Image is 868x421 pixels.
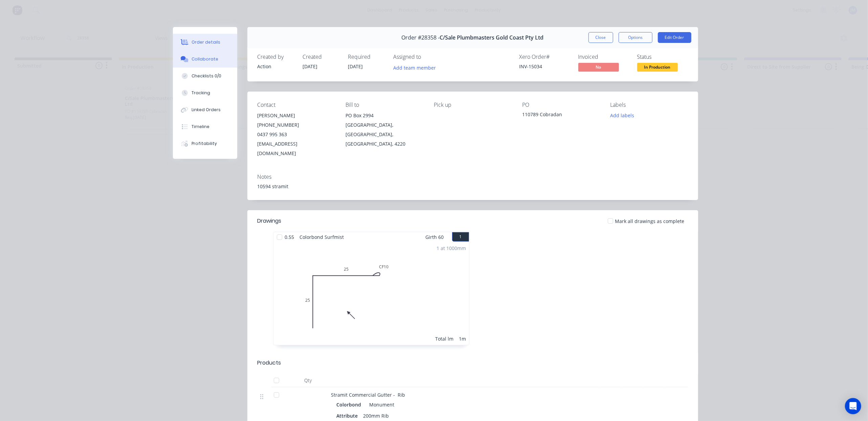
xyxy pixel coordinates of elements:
[337,400,364,410] div: Colorbond
[578,63,619,71] span: No
[258,139,335,158] div: [EMAIL_ADDRESS][DOMAIN_NAME]
[258,120,335,130] div: [PHONE_NUMBER]
[173,51,237,68] button: Collaborate
[588,32,613,43] button: Close
[258,111,335,120] div: [PERSON_NAME]
[173,101,237,118] button: Linked Orders
[282,232,297,242] span: 0.55
[367,400,395,410] div: Monument
[192,107,221,113] div: Linked Orders
[348,63,363,70] span: [DATE]
[192,73,221,79] div: Checklists 0/0
[303,63,318,70] span: [DATE]
[192,90,210,96] div: Tracking
[258,174,688,180] div: Notes
[346,102,423,108] div: Bill to
[258,359,281,367] div: Products
[452,232,469,242] button: 1
[303,54,340,60] div: Created
[607,111,638,120] button: Add labels
[615,218,685,225] span: Mark all drawings as complete
[519,54,570,60] div: Xero Order #
[258,54,295,60] div: Created by
[637,63,678,71] span: In Production
[619,32,652,43] button: Options
[637,63,678,73] button: In Production
[522,111,600,120] div: 110789 Cobradan
[637,54,688,60] div: Status
[459,335,466,342] div: 1m
[346,111,423,149] div: PO Box 2994[GEOGRAPHIC_DATA], [GEOGRAPHIC_DATA], [GEOGRAPHIC_DATA], 4220
[258,183,688,190] div: 10594 stramit
[331,392,405,398] span: Stramit Commercial Gutter - Rib
[394,63,440,72] button: Add team member
[658,32,691,43] button: Edit Order
[173,135,237,152] button: Profitability
[436,335,454,342] div: Total lm
[845,398,861,414] div: Open Intercom Messenger
[610,102,688,108] div: Labels
[346,120,423,149] div: [GEOGRAPHIC_DATA], [GEOGRAPHIC_DATA], [GEOGRAPHIC_DATA], 4220
[192,124,209,130] div: Timeline
[173,118,237,135] button: Timeline
[348,54,385,60] div: Required
[273,242,469,345] div: 025CF10251 at 1000mmTotal lm1m
[297,232,347,242] span: Colorbond Surfmist
[173,34,237,51] button: Order details
[402,34,440,41] span: Order #28358 -
[258,63,295,70] div: Action
[173,84,237,101] button: Tracking
[437,245,466,252] div: 1 at 1000mm
[519,63,570,70] div: INV-15034
[258,217,282,225] div: Drawings
[192,141,217,147] div: Profitability
[522,102,600,108] div: PO
[258,111,335,158] div: [PERSON_NAME][PHONE_NUMBER]0437 995 363[EMAIL_ADDRESS][DOMAIN_NAME]
[426,232,444,242] span: Girth 60
[337,411,361,421] div: Attribute
[346,111,423,120] div: PO Box 2994
[288,374,329,387] div: Qty
[361,411,392,421] div: 200mm Rib
[390,63,439,72] button: Add team member
[258,102,335,108] div: Contact
[173,68,237,84] button: Checklists 0/0
[394,54,461,60] div: Assigned to
[578,54,629,60] div: Invoiced
[434,102,511,108] div: Pick up
[192,56,218,62] div: Collaborate
[192,39,220,45] div: Order details
[258,130,335,139] div: 0437 995 363
[440,34,544,41] span: C/Sale Plumbmasters Gold Coast Pty Ltd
